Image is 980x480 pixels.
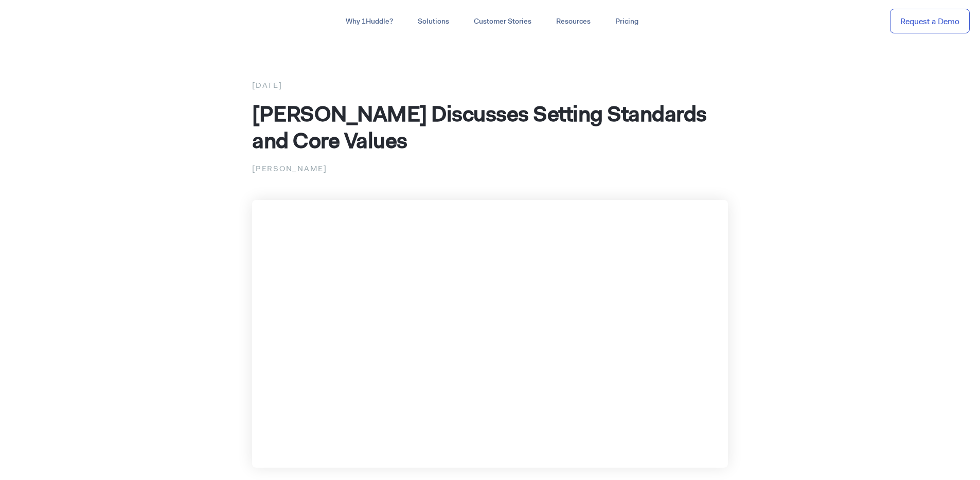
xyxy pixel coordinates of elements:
a: Request a Demo [890,9,970,34]
a: Solutions [405,12,461,31]
a: Customer Stories [461,12,544,31]
a: Why 1Huddle? [333,12,405,31]
span: [PERSON_NAME] Discusses Setting Standards and Core Values [252,99,707,155]
a: Resources [544,12,603,31]
p: [PERSON_NAME] [252,162,728,175]
div: [DATE] [252,79,728,92]
img: ... [10,11,84,31]
a: Pricing [603,12,651,31]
